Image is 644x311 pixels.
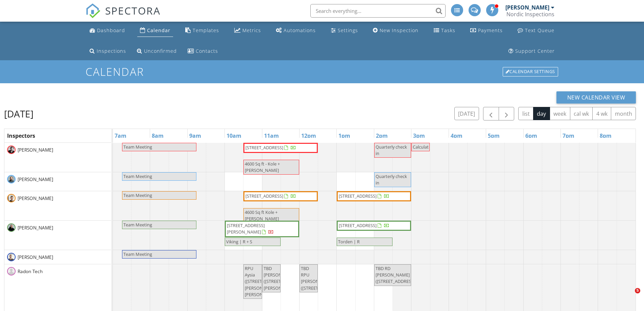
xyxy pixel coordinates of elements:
img: nordichomeinsp0002rt.jpg [7,146,16,154]
img: default-user-f0147aede5fd5fa78ca7ade42f37bd4542148d508eef1c3d3ea960f66861d68b.jpg [7,267,16,275]
span: Calculator [413,144,433,150]
a: 3pm [411,130,427,141]
button: [DATE] [454,107,479,120]
iframe: Intercom live chat [621,288,637,304]
button: month [611,107,636,120]
div: [PERSON_NAME] [505,4,549,11]
a: 6pm [524,130,539,141]
a: Automations (Advanced) [273,24,318,37]
a: 11am [262,130,281,141]
div: Contacts [196,48,218,54]
a: Tasks [431,24,458,37]
div: Text Queue [525,27,554,34]
div: Nordic Inspections [506,11,554,18]
img: ben_zerr_2021.jpg2.jpg [7,223,16,232]
a: Templates [183,24,222,37]
span: TBD [PERSON_NAME] ([STREET_ADDRESS][PERSON_NAME]) [264,265,303,291]
span: [STREET_ADDRESS] [245,193,283,199]
span: Team Meeting [123,251,152,257]
input: Search everything... [310,4,446,18]
button: 4 wk [592,107,611,120]
img: thumbnail_nordic_29a1592.jpg [7,253,16,261]
span: [PERSON_NAME] [16,195,54,202]
span: 5 [635,288,640,293]
a: 7am [113,130,128,141]
button: cal wk [570,107,593,120]
a: Support Center [506,45,557,58]
div: Calendar [147,27,170,34]
a: New Inspection [370,24,421,37]
a: 8am [150,130,165,141]
span: TBD RD [PERSON_NAME] ([STREET_ADDRESS]) [376,265,416,284]
a: Dashboard [87,24,128,37]
div: Settings [338,27,358,34]
span: Inspectors [7,132,35,139]
span: Team Meeting [123,173,152,179]
span: 4600 Sq ft Kole + [PERSON_NAME] [245,209,279,222]
a: Payments [468,24,505,37]
span: [STREET_ADDRESS][PERSON_NAME] [227,222,265,235]
button: Previous day [483,107,499,121]
img: The Best Home Inspection Software - Spectora [86,3,100,18]
a: 8pm [598,130,613,141]
span: Viking | R + S [226,239,252,245]
a: 9am [188,130,203,141]
span: [PERSON_NAME] [16,224,54,231]
div: Dashboard [97,27,125,34]
div: Calendar Settings [503,67,558,76]
h1: Calendar [86,66,559,77]
span: Radon Tech [16,268,44,275]
a: Inspections [87,45,129,58]
img: benappel2.png [7,175,16,183]
a: Calendar [137,24,173,37]
div: Inspections [97,48,126,54]
a: Metrics [232,24,264,37]
div: Unconfirmed [144,48,177,54]
span: RPU Aysia ([STREET_ADDRESS][PERSON_NAME][PERSON_NAME]) [245,265,284,297]
button: New Calendar View [556,91,636,104]
div: Templates [193,27,219,34]
button: list [518,107,533,120]
span: [STREET_ADDRESS] [339,222,377,228]
a: Text Queue [515,24,557,37]
button: day [533,107,550,120]
span: 4600 Sq ft - Kole + [PERSON_NAME] [245,161,280,173]
a: Unconfirmed [134,45,180,58]
div: Automations [284,27,316,34]
span: [STREET_ADDRESS] [245,145,283,151]
button: week [550,107,570,120]
span: Quarterly check in [376,173,407,186]
a: Contacts [185,45,221,58]
h2: [DATE] [4,107,33,120]
a: 10am [225,130,243,141]
span: Torden | R [338,239,360,245]
span: [PERSON_NAME] [16,176,54,183]
a: 7pm [561,130,576,141]
a: 2pm [374,130,389,141]
a: SPECTORA [86,9,161,23]
a: 4pm [449,130,464,141]
div: Payments [478,27,503,34]
a: 5pm [486,130,501,141]
div: Support Center [515,48,555,54]
span: SPECTORA [105,3,161,18]
span: Team Meeting [123,222,152,228]
span: Quarterly check in [376,144,407,156]
button: Next day [499,107,515,121]
a: Settings [328,24,361,37]
div: New Inspection [380,27,419,34]
span: TBD RPU [PERSON_NAME] ([STREET_ADDRESS]) [301,265,341,291]
span: Team Meeting [123,144,152,150]
div: Metrics [242,27,261,34]
span: [STREET_ADDRESS] [339,193,377,199]
img: thumbnail_nordic__29a1584.jpg [7,194,16,202]
a: 12pm [300,130,318,141]
span: Team Meeting [123,192,152,198]
div: Tasks [441,27,455,34]
a: 1pm [337,130,352,141]
span: [PERSON_NAME] [16,254,54,261]
span: [PERSON_NAME] [16,147,54,153]
a: Calendar Settings [502,66,559,77]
